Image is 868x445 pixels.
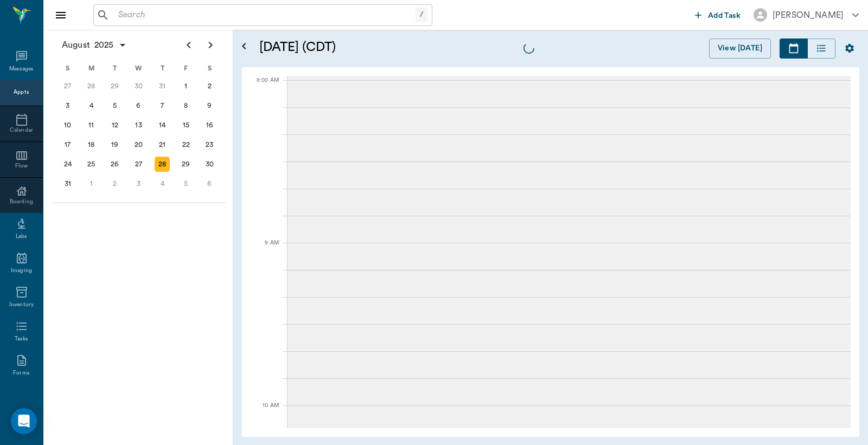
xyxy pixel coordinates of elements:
div: S [197,60,221,76]
div: Today, Thursday, August 28, 2025 [155,157,170,172]
div: Thursday, July 31, 2025 [155,79,170,94]
div: Labs [16,233,27,241]
div: W [127,60,151,76]
div: M [80,60,104,76]
div: Messages [9,65,34,73]
button: Open calendar [238,25,251,67]
div: Friday, August 15, 2025 [178,118,194,133]
div: / [416,8,427,22]
div: Sunday, July 27, 2025 [60,79,75,94]
div: [PERSON_NAME] [773,9,844,22]
button: [PERSON_NAME] [745,5,867,25]
div: F [174,60,198,76]
div: Monday, August 18, 2025 [84,137,99,152]
div: Saturday, September 6, 2025 [202,176,217,191]
div: Wednesday, July 30, 2025 [131,79,146,94]
div: Sunday, August 3, 2025 [60,98,75,113]
div: Tuesday, July 29, 2025 [107,79,123,94]
div: Tuesday, August 19, 2025 [107,137,123,152]
div: Monday, September 1, 2025 [84,176,99,191]
button: Close drawer [50,4,72,26]
div: Open Intercom Messenger [11,408,37,434]
div: Sunday, August 24, 2025 [60,157,75,172]
div: Imaging [11,267,32,275]
div: Friday, August 29, 2025 [178,157,194,172]
button: Previous page [178,34,200,56]
div: Inventory [9,301,34,309]
div: Monday, August 25, 2025 [84,157,99,172]
div: Saturday, August 23, 2025 [202,137,217,152]
div: Friday, August 8, 2025 [178,98,194,113]
div: Monday, August 4, 2025 [84,98,99,113]
div: Sunday, August 31, 2025 [60,176,75,191]
div: Thursday, August 14, 2025 [155,118,170,133]
h5: [DATE] (CDT) [259,38,510,56]
div: Tuesday, August 5, 2025 [107,98,123,113]
div: Thursday, September 4, 2025 [155,176,170,191]
div: Tuesday, September 2, 2025 [107,176,123,191]
div: 9 AM [251,237,279,265]
div: Wednesday, August 6, 2025 [131,98,146,113]
div: Wednesday, August 20, 2025 [131,137,146,152]
div: Tuesday, August 26, 2025 [107,157,123,172]
div: Thursday, August 7, 2025 [155,98,170,113]
button: Next page [200,34,221,56]
input: Search [114,8,416,23]
div: Wednesday, August 27, 2025 [131,157,146,172]
div: Monday, July 28, 2025 [84,79,99,94]
div: Tuesday, August 12, 2025 [107,118,123,133]
div: Sunday, August 10, 2025 [60,118,75,133]
div: Appts [14,88,29,96]
div: T [103,60,127,76]
div: Saturday, August 30, 2025 [202,157,217,172]
div: Thursday, August 21, 2025 [155,137,170,152]
div: 10 AM [251,400,279,427]
div: Friday, August 1, 2025 [178,79,194,94]
div: S [56,60,80,76]
div: Saturday, August 2, 2025 [202,79,217,94]
div: Saturday, August 16, 2025 [202,118,217,133]
div: T [150,60,174,76]
button: August2025 [56,34,132,56]
span: August [60,37,92,53]
span: 2025 [92,37,116,53]
div: Sunday, August 17, 2025 [60,137,75,152]
div: Wednesday, August 13, 2025 [131,118,146,133]
div: Monday, August 11, 2025 [84,118,99,133]
div: Tasks [15,335,28,343]
div: Wednesday, September 3, 2025 [131,176,146,191]
div: Friday, September 5, 2025 [178,176,194,191]
div: 8:00 AM [251,75,279,102]
div: Friday, August 22, 2025 [178,137,194,152]
button: View [DATE] [709,38,771,59]
div: Forms [13,369,29,377]
button: Add Task [691,5,745,25]
div: Saturday, August 9, 2025 [202,98,217,113]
